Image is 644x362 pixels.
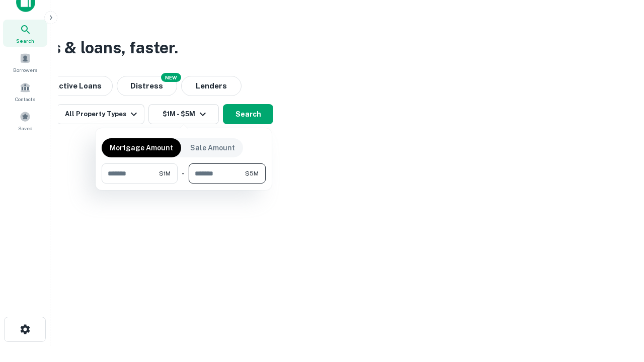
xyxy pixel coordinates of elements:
[182,163,185,184] div: -
[110,142,173,153] p: Mortgage Amount
[190,142,235,153] p: Sale Amount
[245,169,259,178] span: $5M
[159,169,171,178] span: $1M
[594,282,644,330] iframe: Chat Widget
